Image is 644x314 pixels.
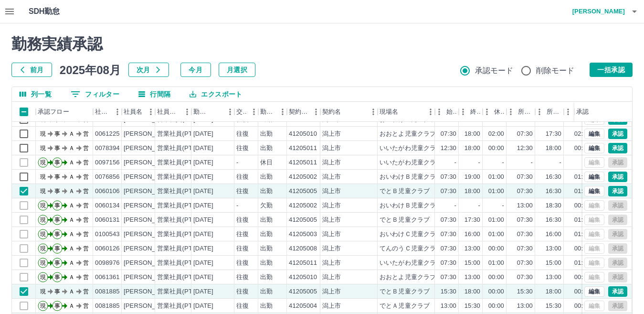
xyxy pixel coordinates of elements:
[40,260,46,266] text: 現
[465,130,480,139] div: 18:00
[322,230,341,239] div: 潟上市
[124,216,176,225] div: [PERSON_NAME]
[69,274,74,281] text: Ａ
[157,102,180,122] div: 社員区分
[465,187,480,196] div: 18:00
[488,287,504,296] div: 00:00
[454,201,456,210] div: -
[193,287,213,296] div: [DATE]
[124,302,176,311] div: [PERSON_NAME]
[435,102,459,122] div: 始業
[193,158,213,167] div: [DATE]
[423,105,438,119] button: メニュー
[574,287,590,296] div: 00:00
[236,273,249,282] div: 往復
[260,302,273,311] div: 出勤
[54,159,60,166] text: 事
[478,158,480,167] div: -
[366,105,380,119] button: メニュー
[380,259,443,268] div: いいたがわ児童クラブ
[83,145,89,152] text: 営
[60,63,121,77] h5: 2025年08月
[380,130,436,139] div: おおとよ児童クラブ
[289,302,317,311] div: 41205004
[124,244,176,253] div: [PERSON_NAME]
[546,216,561,225] div: 16:30
[546,273,561,282] div: 13:00
[465,216,480,225] div: 17:30
[69,130,74,137] text: Ａ
[517,230,533,239] div: 07:30
[517,273,533,282] div: 07:30
[517,216,533,225] div: 07:30
[54,130,60,137] text: 事
[210,105,223,119] button: ソート
[40,274,46,281] text: 現
[441,259,456,268] div: 07:30
[378,102,435,122] div: 現場名
[546,201,561,210] div: 18:30
[124,158,176,167] div: [PERSON_NAME]
[69,202,74,209] text: Ａ
[193,130,213,139] div: [DATE]
[124,187,176,196] div: [PERSON_NAME]
[517,173,533,182] div: 07:30
[608,129,627,139] button: 承認
[608,143,627,153] button: 承認
[546,244,561,253] div: 13:00
[236,173,249,182] div: 往復
[157,130,207,139] div: 営業社員(PT契約)
[83,202,89,209] text: 営
[488,259,504,268] div: 01:00
[488,216,504,225] div: 01:00
[517,244,533,253] div: 07:30
[219,63,255,77] button: 月選択
[157,144,207,153] div: 営業社員(PT契約)
[54,173,60,180] text: 事
[236,216,249,225] div: 往復
[584,186,604,196] button: 編集
[287,102,320,122] div: 契約コード
[309,105,323,119] button: メニュー
[69,288,74,295] text: Ａ
[380,173,443,182] div: おいわけＢ児童クラブ
[260,102,275,122] div: 勤務区分
[260,273,273,282] div: 出勤
[574,102,624,122] div: 承認
[289,287,317,296] div: 41205005
[441,244,456,253] div: 07:30
[584,286,604,297] button: 編集
[69,145,74,152] text: Ａ
[546,130,561,139] div: 17:30
[69,173,74,180] text: Ａ
[574,201,590,210] div: 00:00
[547,102,562,122] div: 所定終業
[11,63,52,77] button: 前月
[488,230,504,239] div: 01:00
[517,287,533,296] div: 15:30
[54,145,60,152] text: 事
[531,158,533,167] div: -
[517,144,533,153] div: 12:30
[475,65,514,76] span: 承認モード
[193,187,213,196] div: [DATE]
[322,130,341,139] div: 潟上市
[95,144,120,153] div: 0078394
[38,102,69,122] div: 承認フロー
[494,102,505,122] div: 休憩
[157,244,207,253] div: 営業社員(PT契約)
[131,87,178,101] button: 行間隔
[40,145,46,152] text: 現
[465,273,480,282] div: 13:00
[83,274,89,281] text: 営
[40,173,46,180] text: 現
[40,188,46,195] text: 現
[110,105,125,119] button: メニュー
[124,287,176,296] div: [PERSON_NAME]
[465,244,480,253] div: 13:00
[322,201,341,210] div: 潟上市
[470,102,481,122] div: 終業
[124,144,176,153] div: [PERSON_NAME]
[441,187,456,196] div: 07:30
[380,158,443,167] div: いいたがわ児童クラブ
